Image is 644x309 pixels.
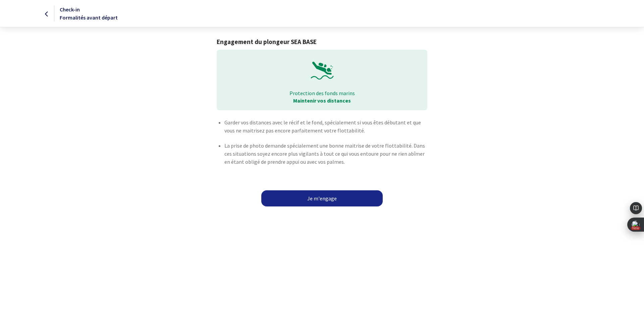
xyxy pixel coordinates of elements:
[293,97,351,104] strong: Maintenir vos distances
[60,6,118,21] span: Check-in Formalités avant départ
[224,118,427,134] p: Garder vos distances avec le récif et le fond, spécialement si vous êtes débutant et que vous ne ...
[261,190,383,206] a: Je m'engage
[217,38,427,46] h1: Engagement du plongeur SEA BASE
[221,89,422,97] p: Protection des fonds marins
[224,142,427,166] p: La prise de photo demande spécialement une bonne maitrise de votre flottabilité. Dans ces situati...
